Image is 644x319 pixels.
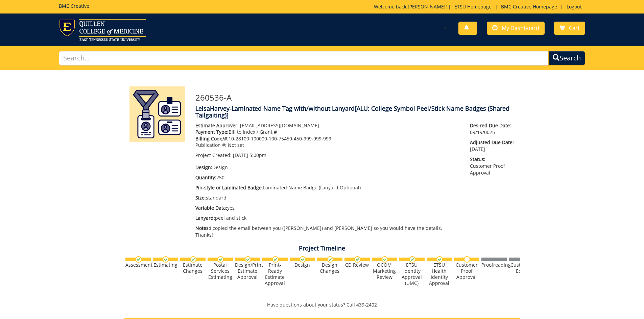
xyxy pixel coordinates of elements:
p: standard [195,194,460,201]
span: Payment Type: [195,129,229,135]
img: no [464,256,470,263]
a: My Dashboard [487,22,545,35]
div: Customer Proof Approval [454,262,479,280]
span: Desired Due Date: [470,122,515,129]
img: checkmark [354,256,361,263]
img: checkmark [409,256,415,263]
p: Welcome back, ! | | | [374,3,585,10]
span: Quantity: [195,174,216,181]
img: checkmark [327,256,333,263]
img: checkmark [382,256,388,263]
span: [DATE] 5:00pm [233,152,266,158]
p: 250 [195,174,460,181]
a: [PERSON_NAME] [408,3,446,10]
span: Pin-style or Laminated Badge: [195,184,263,191]
a: ETSU Homepage [451,3,495,10]
p: I copied the email between you ([PERSON_NAME]) and [PERSON_NAME] so you would have the details. T... [195,225,460,238]
span: Estimate Approver: [195,122,239,129]
a: Logout [563,3,585,10]
img: checkmark [245,256,251,263]
h4: LeisaHarvey-Laminated Name Tag with/without Lanyard [195,105,515,119]
input: Search... [59,51,549,65]
button: Search [548,51,585,65]
p: 10-28100-100000-100-75450-450-999-999-999 [195,135,460,142]
p: Design [195,164,460,171]
p: yes [195,205,460,211]
span: Size: [195,194,206,201]
p: Bill to Index / Grant # [195,129,460,135]
p: Customer Proof Approval [470,156,515,176]
a: BMC Creative Homepage [498,3,560,10]
div: Estimate Changes [180,262,206,274]
h4: Project Timeline [124,245,520,252]
span: Variable Data: [195,205,227,211]
p: Laminated Name Badge (Lanyard Optional) [195,184,460,191]
p: peel and stick [195,215,460,221]
div: Print-Ready Estimate Approval [262,262,288,286]
span: Project Created: [195,152,232,158]
p: [DATE] [470,139,515,153]
span: Adjusted Due Date: [470,139,515,146]
span: My Dashboard [502,24,539,32]
div: Customer Edits [509,262,534,274]
h5: BMC Creative [59,3,89,8]
img: checkmark [300,256,306,263]
span: Billing Code/#: [195,135,229,142]
img: checkmark [272,256,279,263]
div: Proofreading [481,262,507,268]
div: Assessment [125,262,151,268]
img: checkmark [436,256,443,263]
span: Status: [470,156,515,163]
span: Not set [228,142,244,148]
p: [EMAIL_ADDRESS][DOMAIN_NAME] [195,122,460,129]
div: Design Changes [317,262,342,274]
img: ETSU logo [59,19,146,41]
img: checkmark [163,256,169,263]
span: Publication #: [195,142,226,148]
img: Product featured image [129,86,185,142]
img: checkmark [217,256,224,263]
p: Have questions about your status? Call 439-2402 [124,301,520,308]
div: QCOM Marketing Review [372,262,397,280]
p: 09/19/0025 [470,122,515,136]
span: Notes: [195,225,210,231]
div: Estimating [153,262,178,268]
span: Design: [195,164,212,170]
img: checkmark [190,256,196,263]
div: ETSU Identity Approval (UMC) [399,262,425,286]
h3: 260536-A [195,93,515,102]
div: Design/Print Estimate Approval [235,262,260,280]
div: Design [290,262,315,268]
div: ETSU Health Identity Approval [427,262,452,286]
img: checkmark [135,256,142,263]
div: Postal Services Estimating [208,262,233,280]
span: [ALU: College Symbol Peel/Stick Name Badges (Shared Tailgaiting)] [195,104,509,119]
span: Lanyard: [195,215,215,221]
a: Cart [554,22,585,35]
div: CD Review [344,262,370,268]
span: Cart [569,24,580,32]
